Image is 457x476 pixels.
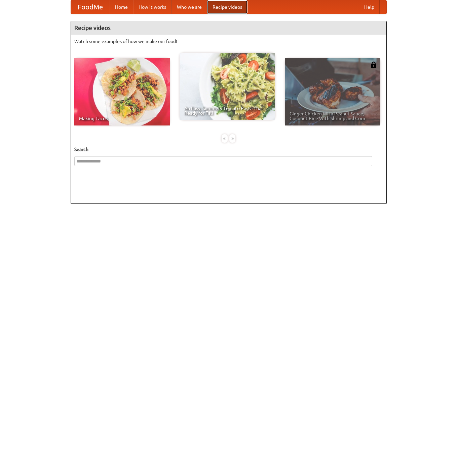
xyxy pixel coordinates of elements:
h4: Recipe videos [71,21,386,35]
a: Making Tacos [74,58,170,125]
div: « [222,134,228,143]
a: Who we are [172,0,207,14]
a: Help [359,0,380,14]
p: Watch some examples of how we make our food! [74,38,383,45]
a: How it works [133,0,172,14]
span: Making Tacos [79,116,165,121]
a: Home [110,0,133,14]
div: » [229,134,235,143]
a: An Easy, Summery Tomato Pasta That's Ready for Fall [180,53,275,120]
span: An Easy, Summery Tomato Pasta That's Ready for Fall [184,106,270,115]
img: 483408.png [370,62,377,68]
h5: Search [74,146,383,153]
a: Recipe videos [207,0,247,14]
a: FoodMe [71,0,110,14]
